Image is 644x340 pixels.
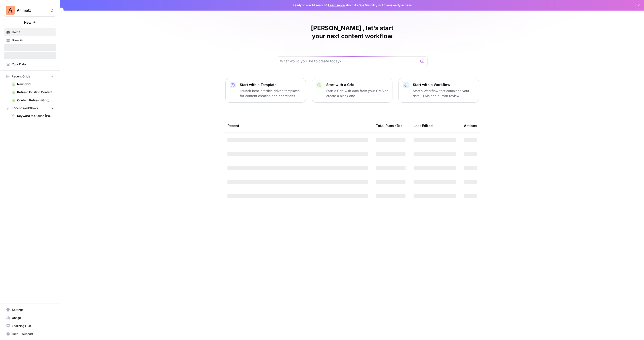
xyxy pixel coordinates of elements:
button: Start with a TemplateLaunch best-practice driven templates for content creation and operations [225,78,306,103]
div: Last Edited [414,119,433,133]
button: Help + Support [4,330,56,338]
a: Refresh Existing Content [9,88,56,96]
a: New Grid [9,80,56,88]
a: Your Data [4,60,56,68]
span: Browse [12,38,54,42]
span: Refresh Existing Content [17,90,54,95]
p: Launch best-practice driven templates for content creation and operations [240,88,302,98]
p: Start a Grid with data from your CMS or create a blank one [326,88,388,98]
a: Home [4,28,56,36]
p: Start a Workflow that combines your data, LLMs and human review [413,88,475,98]
p: Start with a Grid [326,82,388,87]
p: Start with a Workflow [413,82,475,87]
span: New Grid [17,82,54,87]
a: Content Refresh (Grid) [9,96,56,104]
button: Recent Grids [4,73,56,80]
button: Start with a WorkflowStart a Workflow that combines your data, LLMs and human review [398,78,479,103]
div: Actions [464,119,477,133]
span: Keyword to Outline [Powerstep] (AirOps Builders) [17,114,54,118]
button: New [4,19,56,26]
span: Actions early access [381,3,412,8]
div: Total Runs (7d) [376,119,402,133]
span: Learning Hub [12,324,54,328]
span: Settings [12,308,54,312]
h1: [PERSON_NAME] , let's start your next content workflow [277,24,428,40]
span: Your Data [12,62,54,67]
div: Recent [227,119,368,133]
a: Learn more [328,3,345,7]
span: Usage [12,316,54,320]
a: Keyword to Outline [Powerstep] (AirOps Builders) [9,112,56,120]
span: Home [12,30,54,34]
input: What would you like to create today? [280,59,418,64]
a: Settings [4,306,56,314]
a: Learning Hub [4,322,56,330]
span: Animalz [17,8,47,13]
button: Workspace: Animalz [4,4,56,17]
span: Recent Grids [12,74,30,79]
span: Recent Workflows [12,106,38,110]
button: Recent Workflows [4,104,56,112]
button: Start with a GridStart a Grid with data from your CMS or create a blank one [312,78,392,103]
p: Start with a Template [240,82,302,87]
a: Usage [4,314,56,322]
span: Ready to win AI search? about AirOps Visibility [293,3,377,8]
a: Browse [4,36,56,44]
span: Help + Support [12,332,54,336]
span: New [24,20,31,25]
span: Content Refresh (Grid) [17,98,54,103]
img: Animalz Logo [6,6,15,15]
